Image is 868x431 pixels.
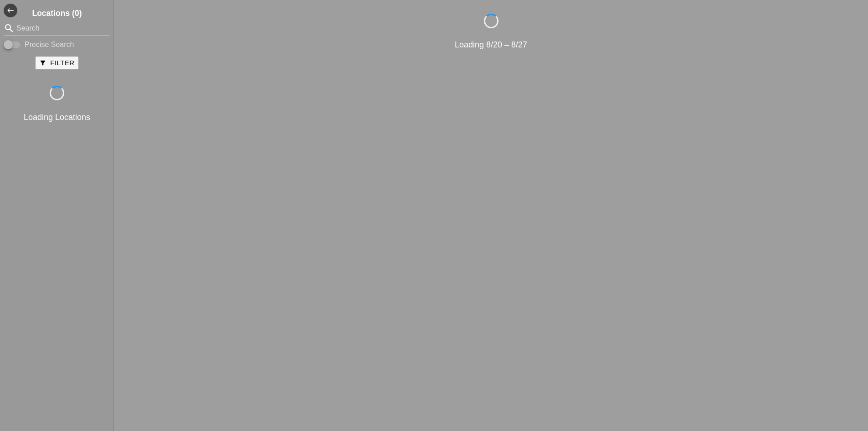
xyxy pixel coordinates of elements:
i: west [4,4,17,17]
label: Precise Search [25,40,74,49]
div: Loading Locations [2,111,112,124]
i: filter_alt [39,59,46,67]
input: Search [16,21,98,36]
button: Shrink Sidebar [4,4,17,17]
div: Loading 8/20 – 8/27 [118,39,864,51]
i: search [4,23,15,34]
div: Enable Precise search to match search terms exactly. [4,39,110,50]
div: Filter [39,58,74,68]
button: Filter [36,57,78,69]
